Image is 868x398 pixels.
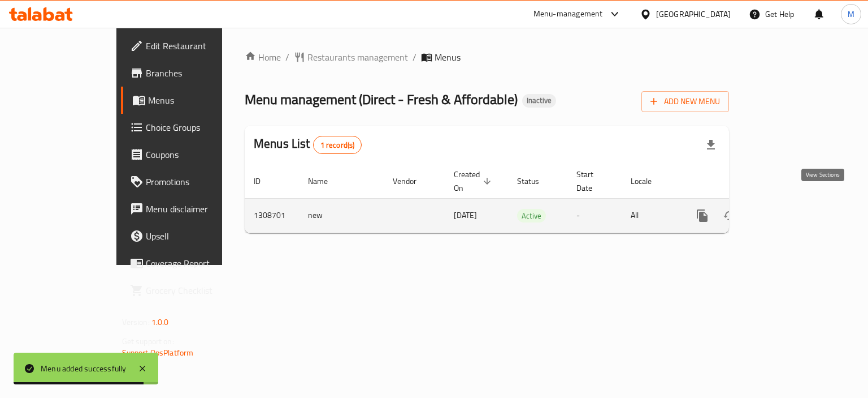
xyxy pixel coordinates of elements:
td: - [567,198,622,233]
span: Branches [146,66,253,80]
a: Home [245,50,281,64]
span: Status [517,174,554,188]
span: ID [254,174,275,188]
nav: breadcrumb [245,50,729,64]
button: Change Status [716,202,743,229]
span: Grocery Checklist [146,284,253,297]
a: Menu disclaimer [121,195,262,222]
span: Start Date [576,168,608,195]
a: Promotions [121,168,262,195]
span: Version: [122,315,150,329]
span: Active [517,209,546,222]
span: Coupons [146,148,253,161]
span: Locale [631,174,666,188]
div: Menu added successfully [41,362,127,375]
div: Inactive [522,94,556,108]
div: Menu-management [533,7,603,21]
li: / [285,50,289,64]
span: Edit Restaurant [146,39,253,53]
a: Choice Groups [121,114,262,141]
span: Menus [148,93,253,107]
span: 1.0.0 [151,315,169,329]
span: Inactive [522,96,556,105]
span: Upsell [146,229,253,243]
td: All [622,198,680,233]
span: Get support on: [122,334,174,349]
h2: Menus List [254,135,362,154]
a: Coupons [121,141,262,168]
span: Menu disclaimer [146,202,253,216]
a: Upsell [121,222,262,250]
a: Restaurants management [294,50,408,64]
div: Export file [697,131,724,159]
a: Support.OpsPlatform [122,345,194,360]
a: Branches [121,59,262,87]
span: Created On [454,168,494,195]
span: Name [308,174,342,188]
span: M [848,8,854,20]
span: Menus [435,50,461,64]
li: / [413,50,416,64]
span: Choice Groups [146,121,253,134]
a: Edit Restaurant [121,32,262,59]
a: Coverage Report [121,250,262,277]
span: 1 record(s) [314,140,362,151]
td: new [299,198,384,233]
table: enhanced table [245,164,806,233]
span: Promotions [146,175,253,189]
a: Grocery Checklist [121,277,262,304]
div: [GEOGRAPHIC_DATA] [656,8,731,20]
th: Actions [680,164,806,199]
button: Add New Menu [641,91,729,112]
td: 1308701 [245,198,299,233]
span: Vendor [393,174,431,188]
a: Menus [121,87,262,114]
span: Coverage Report [146,256,253,270]
div: Total records count [313,136,362,154]
span: Restaurants management [307,50,408,64]
span: Add New Menu [650,95,720,109]
button: more [689,202,716,229]
span: Menu management ( Direct - Fresh & Affordable ) [245,87,518,112]
span: [DATE] [454,208,477,222]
